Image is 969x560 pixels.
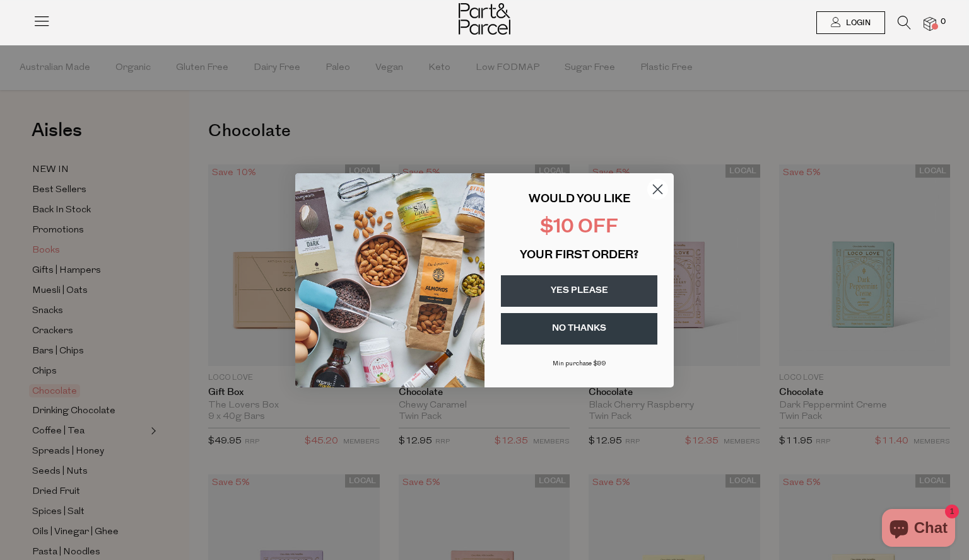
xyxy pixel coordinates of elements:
[540,218,618,237] span: $10 OFF
[924,17,936,30] a: 0
[937,16,949,28] span: 0
[520,250,638,261] span: YOUR FIRST ORDER?
[459,3,510,35] img: Part&Parcel
[501,313,657,345] button: NO THANKS
[843,18,871,28] span: Login
[878,509,959,550] inbox-online-store-chat: Shopify online store chat
[816,11,885,34] a: Login
[553,360,606,367] span: Min purchase $99
[647,178,669,200] button: Close dialog
[501,275,657,307] button: YES PLEASE
[295,173,484,387] img: 43fba0fb-7538-40bc-babb-ffb1a4d097bc.jpeg
[529,194,630,205] span: WOULD YOU LIKE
